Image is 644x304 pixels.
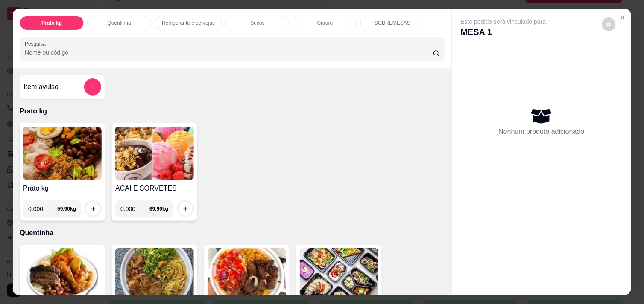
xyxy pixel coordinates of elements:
[25,40,49,47] label: Pesquisa
[23,127,102,180] img: product-image
[23,248,102,301] img: product-image
[300,248,378,301] img: product-image
[115,248,194,301] img: product-image
[28,200,57,217] input: 0.00
[20,228,445,238] p: Quentinha
[179,202,192,216] button: increase-product-quantity
[461,26,546,38] p: MESA 1
[499,127,585,137] p: Nenhum produto adicionado
[25,48,433,57] input: Pesquisa
[23,183,102,194] h4: Prato kg
[208,248,286,301] img: product-image
[23,82,59,92] h4: Item avulso
[84,78,101,96] button: add-separate-item
[602,17,616,31] button: decrease-product-quantity
[120,200,149,217] input: 0.00
[375,20,410,26] p: SOBREMESAS
[162,20,215,26] p: Refrigerante e cervejas
[115,127,194,180] img: product-image
[616,11,629,24] button: Close
[86,202,100,216] button: increase-product-quantity
[461,17,546,26] p: Este pedido será vinculado para
[20,106,445,116] p: Prato kg
[107,20,131,26] p: Quentinha
[41,20,62,26] p: Prato kg
[317,20,333,26] p: Caruru
[251,20,265,26] p: Sucos
[115,183,194,194] h4: ACAI E SORVETES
